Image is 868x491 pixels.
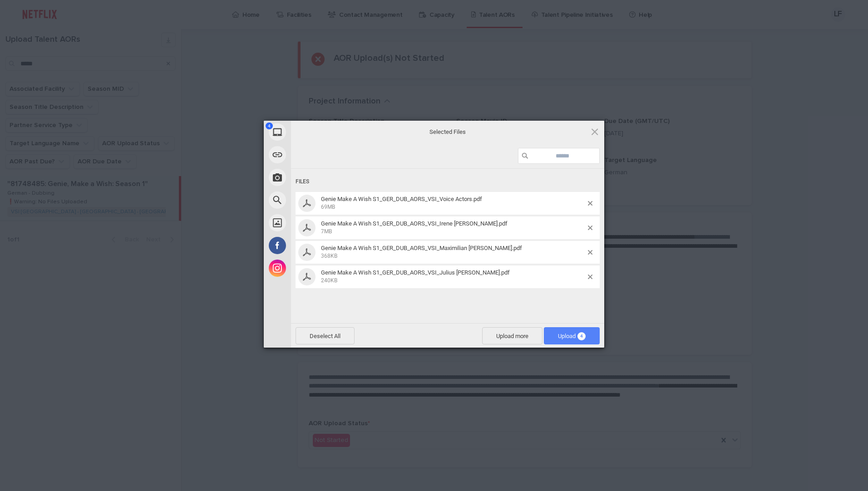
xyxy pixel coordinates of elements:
[321,228,332,235] span: 7MB
[590,127,600,137] span: Click here or hit ESC to close picker
[264,189,373,211] div: Web Search
[264,234,373,257] div: Facebook
[264,166,373,189] div: Take Photo
[321,253,337,259] span: 368KB
[558,333,586,339] span: Upload
[264,257,373,280] div: Instagram
[482,327,542,344] span: Upload more
[321,196,482,202] span: Genie Make A Wish S1_GER_DUB_AORS_VSI_Voice Actors.pdf
[321,269,510,276] span: Genie Make A Wish S1_GER_DUB_AORS_VSI_Julius [PERSON_NAME].pdf
[264,211,373,234] div: Unsplash
[264,143,373,166] div: Link (URL)
[321,220,508,227] span: Genie Make A Wish S1_GER_DUB_AORS_VSI_Irene [PERSON_NAME].pdf
[577,332,586,340] span: 4
[318,196,588,211] span: Genie Make A Wish S1_GER_DUB_AORS_VSI_Voice Actors.pdf
[318,220,588,235] span: Genie Make A Wish S1_GER_DUB_AORS_VSI_Irene Maier.pdf
[321,204,335,210] span: 69MB
[321,277,337,284] span: 240KB
[296,327,355,344] span: Deselect All
[357,128,538,136] span: Selected Files
[264,121,373,143] div: My Device
[321,245,522,251] span: Genie Make A Wish S1_GER_DUB_AORS_VSI_Maximilian [PERSON_NAME].pdf
[266,123,273,129] span: 4
[296,173,600,190] div: Files
[544,327,600,344] span: Upload
[318,245,588,260] span: Genie Make A Wish S1_GER_DUB_AORS_VSI_Maximilian Hoffmann.pdf
[318,269,588,284] span: Genie Make A Wish S1_GER_DUB_AORS_VSI_Julius Hasper.pdf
